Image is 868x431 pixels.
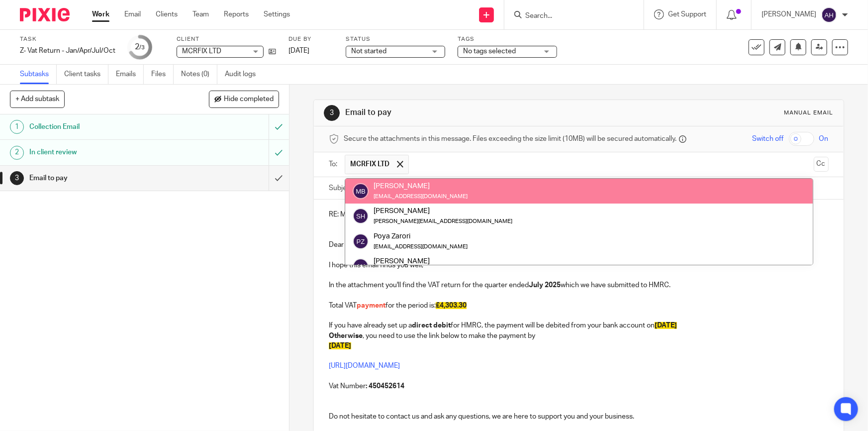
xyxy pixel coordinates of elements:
[20,46,115,56] div: Z- Vat Return - Jan/Apr/Jul/Oct
[10,146,24,160] div: 2
[463,48,516,55] span: No tags selected
[374,218,512,224] small: [PERSON_NAME][EMAIL_ADDRESS][DOMAIN_NAME]
[821,7,837,23] img: svg%3E
[655,322,677,329] span: [DATE]
[545,282,561,289] strong: 2025
[351,48,386,55] span: Not started
[353,233,369,249] img: svg%3E
[784,109,834,117] div: Manual email
[374,256,468,266] div: [PERSON_NAME]
[209,91,279,108] button: Hide completed
[177,35,276,43] label: Client
[353,183,369,199] img: svg%3E
[329,381,828,391] p: Vat Number
[329,331,828,341] p: , you need to use the link below to make the payment by
[29,119,182,134] h1: Collection Email
[329,321,828,330] p: If you have already set up a for HMRC, the payment will be debited from your bank account on
[668,11,706,18] span: Get Support
[374,231,468,241] div: Poya Zarori
[29,171,182,186] h1: Email to pay
[412,322,451,329] strong: direct debit
[92,9,109,19] a: Work
[814,157,829,172] button: Cc
[20,8,70,21] img: Pixie
[20,65,57,84] a: Subtasks
[524,12,614,21] input: Search
[350,159,389,169] span: MCRFIX LTD
[529,282,543,289] strong: July
[20,35,115,43] label: Task
[193,9,209,19] a: Team
[10,120,24,134] div: 1
[329,260,828,270] p: I hope this email finds you well,
[346,35,445,43] label: Status
[374,206,512,216] div: [PERSON_NAME]
[124,9,141,19] a: Email
[289,35,333,43] label: Due by
[224,96,274,104] span: Hide completed
[329,210,828,219] p: RE: MCRFIX LTD
[329,240,828,250] p: Dear [PERSON_NAME]
[357,302,386,309] span: payment
[329,362,400,369] a: [URL][DOMAIN_NAME]
[436,302,467,309] span: £4,303.30
[329,332,363,339] strong: Otherwise
[762,9,816,19] p: [PERSON_NAME]
[64,65,108,84] a: Client tasks
[10,171,24,185] div: 3
[116,65,144,84] a: Emails
[156,9,178,19] a: Clients
[353,208,369,224] img: svg%3E
[329,412,828,422] p: Do not hesitate to contact us and ask any questions, we are here to support you and your business.
[289,47,309,54] span: [DATE]
[374,244,468,249] small: [EMAIL_ADDRESS][DOMAIN_NAME]
[324,105,340,121] div: 3
[329,159,340,169] label: To:
[374,194,468,199] small: [EMAIL_ADDRESS][DOMAIN_NAME]
[225,65,263,84] a: Audit logs
[182,48,221,55] span: MCRFIX LTD
[151,65,174,84] a: Files
[10,91,65,108] button: + Add subtask
[181,65,217,84] a: Notes (0)
[374,181,468,191] div: [PERSON_NAME]
[139,45,145,50] small: /3
[344,134,676,144] span: Secure the attachments in this message. Files exceeding the size limit (10MB) will be secured aut...
[329,301,828,311] p: Total VAT for the period is:
[329,280,828,290] p: In the attachment you'll find the VAT return for the quarter ended which we have submitted to HMRC.
[458,35,557,43] label: Tags
[224,9,249,19] a: Reports
[366,383,404,390] strong: : 450452614
[353,258,369,274] img: svg%3E
[329,342,351,349] span: [DATE]
[753,134,784,144] span: Switch off
[264,9,290,19] a: Settings
[819,134,829,144] span: On
[329,183,355,193] label: Subject:
[345,108,600,118] h1: Email to pay
[135,41,145,53] div: 2
[29,145,182,160] h1: In client review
